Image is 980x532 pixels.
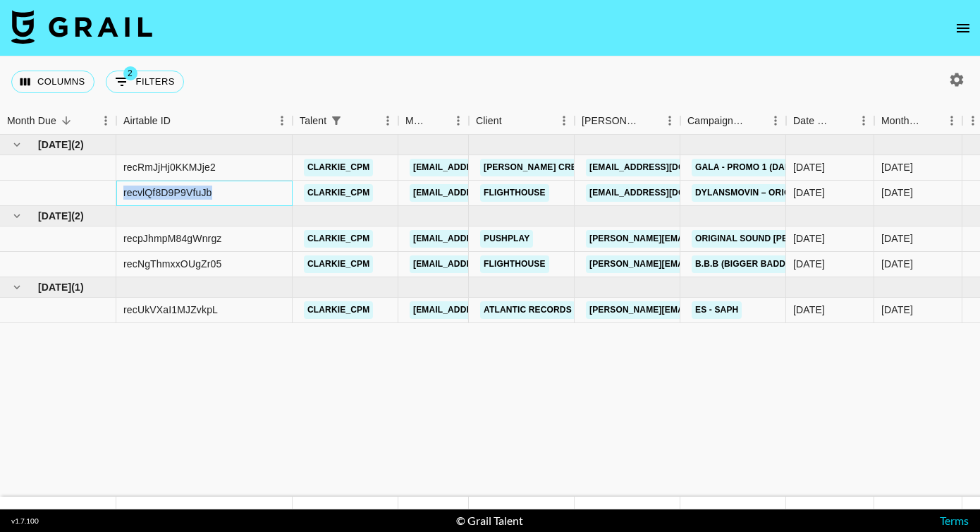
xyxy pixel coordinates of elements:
div: Jun '25 [881,303,913,317]
a: [EMAIL_ADDRESS][DOMAIN_NAME] [410,255,568,273]
span: [DATE] [38,138,71,152]
button: Sort [745,111,765,131]
div: recUkVXaI1MJZvkpL [123,303,218,317]
button: Menu [377,110,398,131]
div: v 1.7.100 [11,516,39,526]
div: Aug '25 [881,257,913,271]
div: Client [469,107,575,135]
a: [PERSON_NAME] Creative Ltd [480,159,623,176]
div: Month Due [7,107,56,135]
span: [DATE] [38,280,71,294]
div: Airtable ID [116,107,293,135]
a: [PERSON_NAME][EMAIL_ADDRESS][DOMAIN_NAME] [586,255,816,273]
button: Menu [941,110,962,131]
div: Talent [293,107,398,135]
div: Booker [575,107,680,135]
div: recRmJjHj0KKMJje2 [123,160,216,174]
a: GALA - Promo 1 (Dance Clip A) [692,159,840,176]
button: Sort [921,111,941,131]
a: [EMAIL_ADDRESS][DOMAIN_NAME] [410,301,568,319]
a: clarkie_cpm [304,159,373,176]
button: Sort [171,111,190,131]
div: 16/09/2025 [793,186,825,200]
a: clarkie_cpm [304,255,373,273]
div: 04/08/2025 [793,231,825,246]
a: clarkie_cpm [304,184,373,202]
div: Month Due [881,107,921,135]
button: Menu [553,110,575,131]
div: recvlQf8D9P9VfuJb [123,186,212,200]
div: 29/05/2025 [793,303,825,317]
a: [EMAIL_ADDRESS][DOMAIN_NAME] [586,159,744,176]
div: Date Created [793,107,833,135]
button: Menu [448,110,469,131]
button: hide children [7,135,27,155]
a: [EMAIL_ADDRESS][DOMAIN_NAME] [410,159,568,176]
div: Sep '25 [881,186,913,200]
button: hide children [7,206,27,226]
a: Flighthouse [480,184,549,202]
a: clarkie_cpm [304,301,373,319]
a: [PERSON_NAME][EMAIL_ADDRESS][DOMAIN_NAME] [586,230,816,248]
button: Sort [639,111,659,131]
div: Manager [398,107,469,135]
div: Client [476,107,502,135]
button: Menu [95,110,116,131]
button: Show filters [326,111,346,131]
a: Flighthouse [480,255,549,273]
div: Campaign (Type) [680,107,786,135]
button: Menu [853,110,874,131]
div: [PERSON_NAME] [582,107,639,135]
a: Terms [940,514,969,527]
span: [DATE] [38,209,71,223]
div: Talent [300,107,326,135]
button: open drawer [949,14,977,42]
button: Select columns [11,71,94,93]
div: Month Due [874,107,962,135]
span: ( 1 ) [71,280,84,294]
div: Aug '25 [881,231,913,246]
a: [EMAIL_ADDRESS][DOMAIN_NAME] [586,184,744,202]
span: ( 2 ) [71,209,84,223]
a: original sound [PERSON_NAME] [692,230,849,248]
button: Sort [428,111,448,131]
div: Campaign (Type) [687,107,745,135]
div: recpJhmpM84gWnrgz [123,231,222,246]
div: Date Created [786,107,874,135]
button: Sort [833,111,853,131]
div: recNgThmxxOUgZr05 [123,257,221,271]
button: Menu [271,110,293,131]
a: [EMAIL_ADDRESS][DOMAIN_NAME] [410,230,568,248]
button: Menu [765,110,786,131]
a: dylansmovin – original sound [692,184,847,202]
button: Sort [502,111,522,131]
div: 1 active filter [326,111,346,131]
a: clarkie_cpm [304,230,373,248]
a: [EMAIL_ADDRESS][DOMAIN_NAME] [410,184,568,202]
div: 22/08/2025 [793,257,825,271]
div: Manager [405,107,428,135]
div: 16/09/2025 [793,160,825,174]
div: Sep '25 [881,160,913,174]
img: Grail Talent [11,10,152,44]
a: Atlantic Records [480,301,575,319]
div: Airtable ID [123,107,171,135]
a: [PERSON_NAME][EMAIL_ADDRESS][PERSON_NAME][DOMAIN_NAME] [586,301,888,319]
a: PushPlay [480,230,533,248]
button: Sort [56,111,76,131]
button: Sort [346,111,366,131]
span: ( 2 ) [71,138,84,152]
button: Show filters [106,71,184,93]
button: Menu [659,110,680,131]
div: © Grail Talent [456,514,523,528]
span: 2 [123,66,137,80]
button: hide children [7,277,27,297]
a: ES - SAPH [692,301,742,319]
